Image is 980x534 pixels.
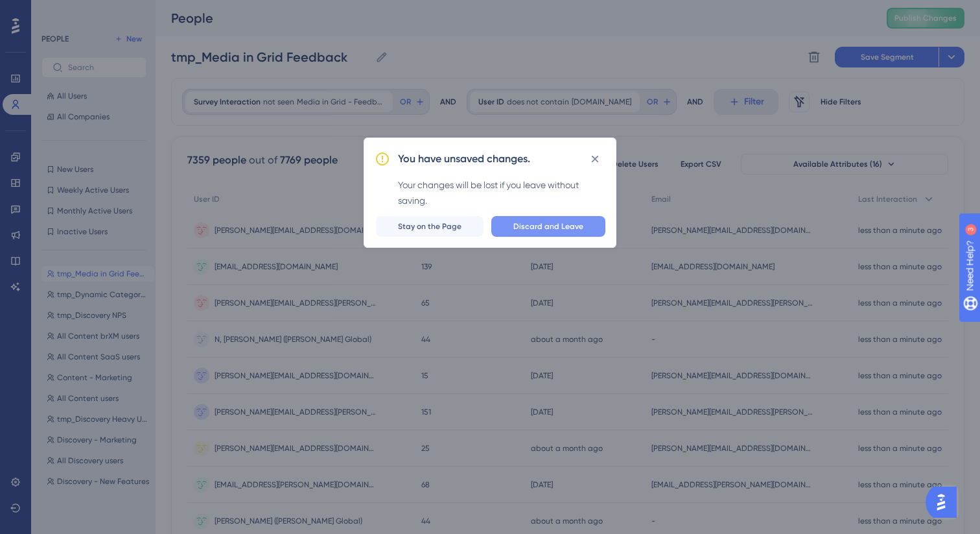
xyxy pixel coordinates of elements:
[398,177,605,208] div: Your changes will be lost if you leave without saving.
[30,3,81,19] span: Need Help?
[513,221,583,232] span: Discard and Leave
[398,151,530,167] h2: You have unsaved changes.
[926,483,964,522] iframe: UserGuiding AI Assistant Launcher
[90,6,94,17] div: 3
[398,221,461,232] span: Stay on the Page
